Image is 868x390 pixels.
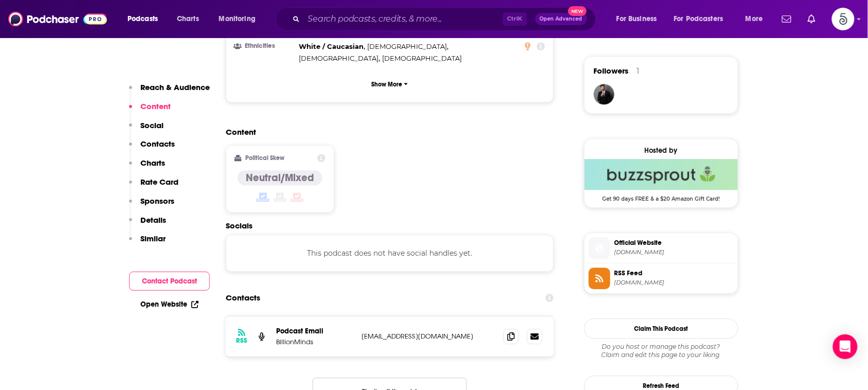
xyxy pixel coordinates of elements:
p: Show More [372,81,403,88]
button: Charts [129,158,165,177]
span: RSS Feed [614,269,734,278]
span: Charts [177,12,199,26]
img: Podchaser - Follow, Share and Rate Podcasts [8,9,107,29]
p: Similar [140,234,166,243]
span: , [299,52,380,64]
button: Content [129,101,171,120]
a: Charts [170,11,205,27]
img: User Profile [832,8,855,30]
span: [DEMOGRAPHIC_DATA] [383,54,462,62]
button: open menu [609,11,670,27]
span: Get 90 days FREE & a $20 Amazon Gift Card! [585,190,738,202]
p: Charts [140,158,165,168]
span: [DEMOGRAPHIC_DATA] [368,42,447,50]
span: [DEMOGRAPHIC_DATA] [299,54,378,62]
span: Monitoring [219,12,256,26]
h3: RSS [236,336,247,345]
a: Show notifications dropdown [804,10,820,28]
span: More [746,12,763,26]
button: Rate Card [129,177,178,196]
span: Official Website [614,238,734,247]
p: Social [140,120,164,130]
p: Sponsors [140,196,174,206]
span: feeds.buzzsprout.com [614,279,734,287]
button: Contact Podcast [129,272,210,291]
p: [EMAIL_ADDRESS][DOMAIN_NAME] [361,332,495,341]
input: Search podcasts, credits, & more... [304,11,503,27]
div: Hosted by [585,146,738,155]
button: Show profile menu [832,8,855,30]
div: This podcast does not have social handles yet. [226,235,554,272]
div: Search podcasts, credits, & more... [285,7,606,31]
span: billionminds.com [614,249,734,256]
div: 1 [637,66,640,76]
button: open menu [738,11,776,27]
h2: Socials [226,221,554,231]
span: Do you host or manage this podcast? [584,343,738,351]
button: Show More [234,75,545,94]
button: Social [129,120,164,139]
a: RSS Feed[DOMAIN_NAME] [589,268,734,289]
p: Contacts [140,139,175,149]
img: JohirMia [594,84,614,104]
span: For Business [617,12,657,26]
img: Buzzsprout Deal: Get 90 days FREE & a $20 Amazon Gift Card! [585,159,738,190]
span: , [299,41,365,52]
span: White / Caucasian [299,42,364,50]
h3: Ethnicities [234,43,295,49]
a: Open Website [140,300,198,309]
span: Podcasts [128,12,158,26]
h4: Neutral/Mixed [246,171,314,184]
span: , [368,41,449,52]
div: Claim and edit this page to your liking. [584,343,738,359]
button: Details [129,215,166,234]
h2: Contacts [226,288,260,308]
a: Official Website[DOMAIN_NAME] [589,237,734,259]
p: Podcast Email [276,327,353,335]
span: Ctrl K [503,12,527,26]
span: New [568,6,587,16]
h2: Content [226,127,546,137]
div: Open Intercom Messenger [833,334,858,359]
button: open menu [120,11,171,27]
span: For Podcasters [674,12,724,26]
p: Rate Card [140,177,178,187]
button: Sponsors [129,196,174,215]
p: BillionMinds [276,338,353,346]
span: Followers [594,66,629,76]
p: Content [140,101,171,111]
button: Similar [129,234,166,253]
button: Open AdvancedNew [535,13,587,25]
a: Show notifications dropdown [778,10,795,28]
h2: Political Skew [246,154,285,162]
span: Logged in as Spiral5-G2 [832,8,855,30]
button: open menu [667,11,738,27]
button: open menu [212,11,269,27]
p: Details [140,215,166,225]
span: Open Advanced [540,16,583,22]
button: Reach & Audience [129,82,210,101]
p: Reach & Audience [140,82,210,92]
button: Contacts [129,139,175,158]
button: Claim This Podcast [584,318,738,339]
a: Buzzsprout Deal: Get 90 days FREE & a $20 Amazon Gift Card! [585,159,738,201]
